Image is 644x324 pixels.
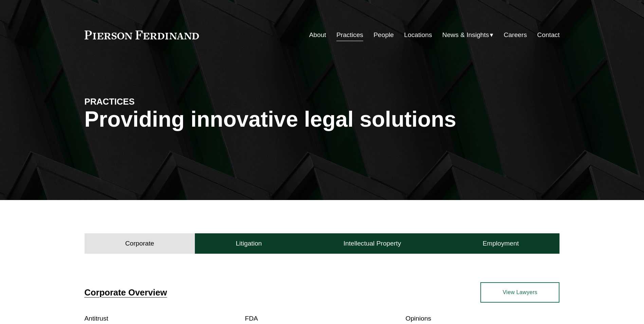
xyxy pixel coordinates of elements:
[125,239,154,248] h4: Corporate
[405,315,431,322] a: Opinions
[504,29,527,41] a: Careers
[480,282,559,303] a: View Lawyers
[245,315,258,322] a: FDA
[236,239,262,248] h4: Litigation
[336,29,363,41] a: Practices
[85,288,167,297] a: Corporate Overview
[373,29,394,41] a: People
[442,29,489,41] span: News & Insights
[404,29,432,41] a: Locations
[85,96,203,107] h4: PRACTICES
[309,29,326,41] a: About
[85,107,560,132] h1: Providing innovative legal solutions
[85,315,108,322] a: Antitrust
[344,239,401,248] h4: Intellectual Property
[537,29,559,41] a: Contact
[483,239,519,248] h4: Employment
[442,29,494,41] a: folder dropdown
